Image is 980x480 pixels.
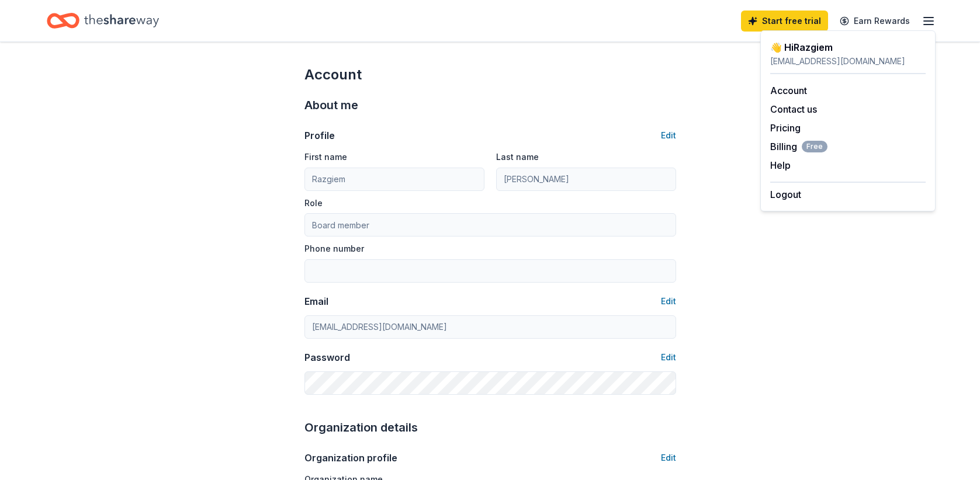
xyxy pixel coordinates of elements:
[304,65,676,84] div: Account
[770,140,827,154] span: Billing
[770,122,801,134] a: Pricing
[304,418,676,437] div: Organization details
[770,158,791,172] button: Help
[304,350,350,364] div: Password
[770,54,926,68] div: [EMAIL_ADDRESS][DOMAIN_NAME]
[304,197,323,209] label: Role
[770,102,817,116] button: Contact us
[770,187,801,201] button: Logout
[741,11,828,32] a: Start free trial
[802,141,827,152] span: Free
[770,40,926,54] div: 👋 Hi Razgiem
[770,85,807,96] a: Account
[661,451,676,465] button: Edit
[661,128,676,142] button: Edit
[304,451,397,465] div: Organization profile
[661,350,676,364] button: Edit
[833,11,917,32] a: Earn Rewards
[304,294,328,308] div: Email
[304,96,676,114] div: About me
[770,140,827,154] button: BillingFree
[496,151,539,163] label: Last name
[661,294,676,308] button: Edit
[47,7,159,34] a: Home
[304,128,335,142] div: Profile
[304,151,347,163] label: First name
[304,243,364,255] label: Phone number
